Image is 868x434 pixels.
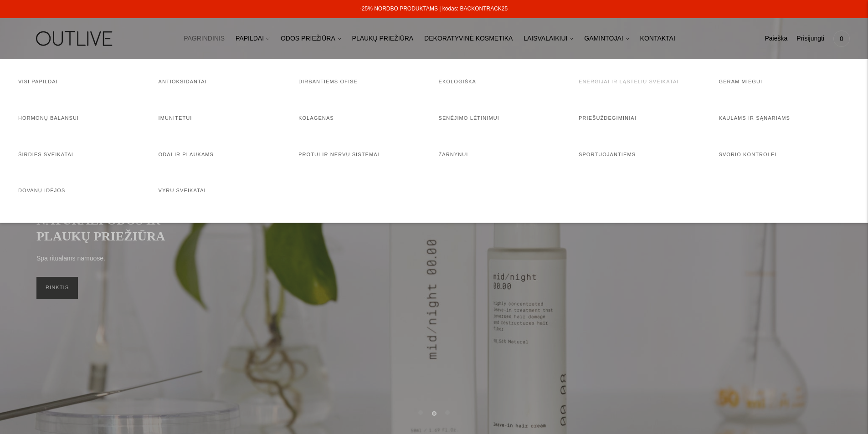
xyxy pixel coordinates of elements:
a: Paieška [765,29,787,49]
a: DEKORATYVINĖ KOSMETIKA [424,29,513,49]
a: PAGRINDINIS [184,29,225,49]
a: -25% NORDBO PRODUKTAMS | kodas: BACKONTRACK25 [360,5,508,12]
a: 0 [833,29,850,49]
a: KONTAKTAI [640,29,675,49]
a: GAMINTOJAI [584,29,629,49]
a: PAPILDAI [236,29,270,49]
a: Prisijungti [796,29,824,49]
span: 0 [835,32,848,45]
img: OUTLIVE [18,23,132,54]
a: ODOS PRIEŽIŪRA [281,29,341,49]
a: PLAUKŲ PRIEŽIŪRA [352,29,414,49]
a: LAISVALAIKIUI [524,29,573,49]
